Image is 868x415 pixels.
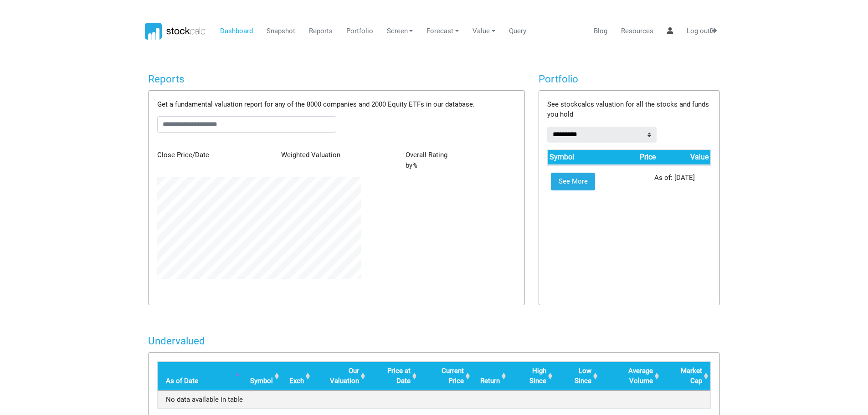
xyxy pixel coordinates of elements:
h4: Portfolio [539,73,720,85]
div: by % [399,150,523,170]
a: See More [551,173,595,191]
p: See stockcalcs valuation for all the stocks and funds you hold [547,99,711,120]
a: Reports [305,23,336,40]
a: Snapshot [263,23,298,40]
th: Return: activate to sort column ascending [472,362,508,390]
span: Overall Rating [406,151,447,159]
a: Query [505,23,529,40]
a: Value [469,23,499,40]
a: Dashboard [216,23,256,40]
h4: Reports [148,73,525,85]
th: Value [657,150,710,165]
a: Forecast [423,23,462,40]
th: Average Volume: activate to sort column ascending [600,362,662,390]
span: Close Price/Date [157,151,209,159]
th: Symbol [548,150,606,165]
a: Blog [590,23,611,40]
th: As of Date: activate to sort column descending [158,362,242,390]
th: High Since: activate to sort column ascending [508,362,555,390]
td: No data available in table [158,390,711,409]
h4: Undervalued [148,335,720,347]
p: As of: [DATE] [654,173,695,184]
a: Screen [383,23,416,40]
th: Symbol: activate to sort column ascending [242,362,281,390]
th: Exch: activate to sort column ascending [281,362,312,390]
th: Our Valuation: activate to sort column ascending [312,362,368,390]
th: Market Cap: activate to sort column ascending [661,362,710,390]
a: Resources [617,23,657,40]
th: Price at Date: activate to sort column ascending [367,362,419,390]
th: Low Since: activate to sort column ascending [555,362,600,390]
th: Price [606,150,657,165]
a: Portfolio [343,23,376,40]
span: Weighted Valuation [281,151,340,159]
th: Current Price: activate to sort column ascending [419,362,472,390]
a: Log out [683,23,720,40]
p: Get a fundamental valuation report for any of the 8000 companies and 2000 Equity ETFs in our data... [157,99,516,110]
